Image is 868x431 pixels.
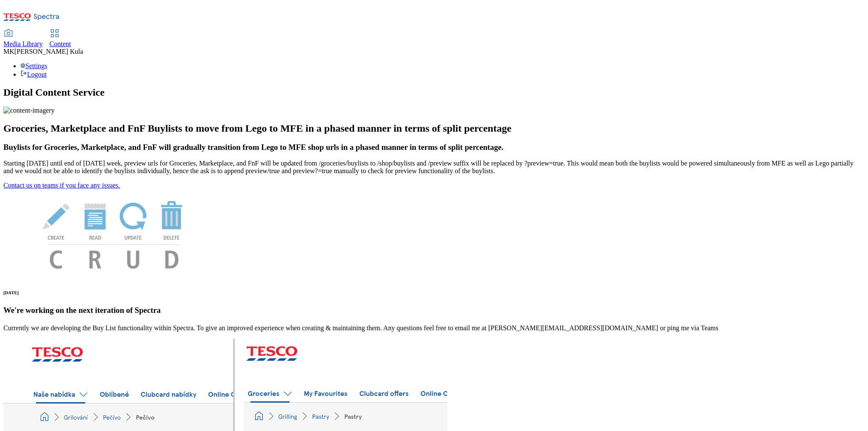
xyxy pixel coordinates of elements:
h1: Digital Content Service [3,87,865,98]
img: content-imagery [3,107,55,114]
img: News Image [3,189,224,278]
span: Media Library [3,40,43,47]
span: [PERSON_NAME] Kula [14,48,83,55]
p: Starting [DATE] until end of [DATE] week, preview urls for Groceries, Marketplace, and FnF will b... [3,160,865,175]
a: Contact us on teams if you face any issues. [3,182,120,189]
a: Logout [20,71,47,78]
span: MK [3,48,14,55]
h2: Groceries, Marketplace and FnF Buylists to move from Lego to MFE in a phased manner in terms of s... [3,123,865,134]
a: Content [50,30,71,48]
a: Media Library [3,30,43,48]
h6: [DATE] [3,290,865,295]
h3: Buylists for Groceries, Marketplace, and FnF will gradually transition from Lego to MFE shop urls... [3,143,865,152]
span: Content [50,40,71,47]
p: Currently we are developing the Buy List functionality within Spectra. To give an improved experi... [3,324,865,332]
h3: We're working on the next iteration of Spectra [3,306,865,315]
a: Settings [20,62,47,69]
